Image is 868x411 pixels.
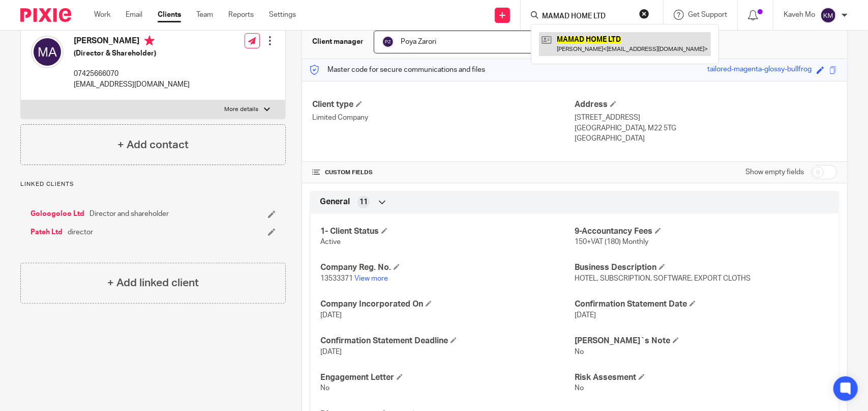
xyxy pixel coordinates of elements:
[745,167,804,177] label: Show empty fields
[196,10,213,20] a: Team
[360,197,368,207] span: 11
[575,226,829,237] h4: 9-Accountancy Fees
[575,336,829,346] h4: [PERSON_NAME]`s Note
[312,37,364,47] h3: Client manager
[575,113,837,123] p: [STREET_ADDRESS]
[382,36,394,48] img: svg%3E
[354,275,388,282] a: View more
[575,312,596,319] span: [DATE]
[575,372,829,383] h4: Risk Assesment
[94,10,110,20] a: Work
[575,238,648,245] span: 150+VAT (180) Monthly
[269,10,296,20] a: Settings
[89,209,169,219] span: Director and shareholder
[320,336,575,346] h4: Confirmation Statement Deadline
[575,123,837,133] p: [GEOGRAPHIC_DATA], M22 5TG
[575,299,829,310] h4: Confirmation Statement Date
[312,169,575,177] h4: CUSTOM FIELDS
[320,348,342,355] span: [DATE]
[117,137,189,153] h4: + Add contact
[320,372,575,383] h4: Engagement Letter
[20,180,286,188] p: Linked clients
[74,48,190,59] h5: (Director & Shareholder)
[68,227,93,237] span: director
[320,197,350,207] span: General
[74,69,190,79] p: 07425666070
[575,385,584,392] span: No
[320,275,353,282] span: 13533371
[820,7,836,23] img: svg%3E
[784,10,815,20] p: Kaveh Mo
[31,36,64,68] img: svg%3E
[541,12,633,21] input: Search
[320,299,575,310] h4: Company Incorporated On
[31,209,84,219] a: Goloogoloo Ltd
[31,227,63,237] a: Pateh Ltd
[310,65,485,75] p: Master code for secure communications and files
[74,79,190,90] p: [EMAIL_ADDRESS][DOMAIN_NAME]
[225,105,259,114] p: More details
[158,10,181,20] a: Clients
[575,275,751,282] span: HOTEL, SUBSCRIPTION, SOFTWARE, EXPORT CLOTHS
[126,10,142,20] a: Email
[320,385,330,392] span: No
[320,312,342,319] span: [DATE]
[312,99,575,110] h4: Client type
[401,38,436,45] span: Poya Zarori
[575,99,837,110] h4: Address
[74,36,190,48] h4: [PERSON_NAME]
[20,8,71,22] img: Pixie
[312,113,575,123] p: Limited Company
[107,275,199,291] h4: + Add linked client
[688,11,727,18] span: Get Support
[320,226,575,237] h4: 1- Client Status
[320,238,341,245] span: Active
[639,9,649,19] button: Clear
[575,262,829,273] h4: Business Description
[575,348,584,355] span: No
[144,36,155,46] i: Primary
[320,262,575,273] h4: Company Reg. No.
[707,64,812,76] div: tailored-magenta-glossy-bullfrog
[228,10,254,20] a: Reports
[575,133,837,144] p: [GEOGRAPHIC_DATA]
